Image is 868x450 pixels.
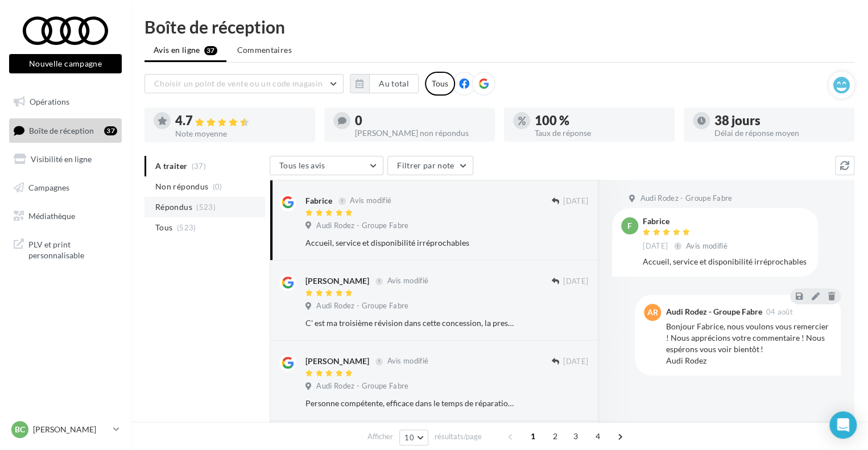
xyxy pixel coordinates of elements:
[305,317,514,329] div: C' est ma troisième révision dans cette concession, la prestation et l' accueil sont toujours de ...
[404,433,414,442] span: 10
[28,237,117,261] span: PLV et print personnalisable
[305,195,332,207] div: Fabrice
[387,276,428,286] span: Avis modifié
[28,210,75,220] span: Médiathèque
[350,196,391,205] span: Avis modifié
[666,321,832,366] div: Bonjour Fabrice, nous voulons vous remercier ! Nous apprécions votre commentaire ! Nous espérons ...
[627,220,632,232] span: F
[316,221,408,231] span: Audi Rodez - Groupe Fabre
[155,201,192,213] span: Répondus
[399,430,428,445] button: 10
[213,182,222,191] span: (0)
[7,204,124,228] a: Médiathèque
[31,154,92,164] span: Visibilité en ligne
[647,307,658,318] span: AR
[316,301,408,311] span: Audi Rodez - Groupe Fabre
[305,237,514,249] div: Accueil, service et disponibilité irréprochables
[563,357,588,367] span: [DATE]
[305,398,514,409] div: Personne compétente, efficace dans le temps de réparation. Le suivie a été parfait. A l'écoute et...
[155,181,208,192] span: Non répondus
[367,431,393,442] span: Afficher
[387,156,473,175] button: Filtrer par note
[535,114,666,127] div: 100 %
[766,308,792,316] span: 04 août
[237,44,292,56] span: Commentaires
[350,74,419,93] button: Au total
[563,276,588,287] span: [DATE]
[435,431,482,442] span: résultats/page
[270,156,383,175] button: Tous les avis
[369,74,419,93] button: Au total
[175,114,306,127] div: 4.7
[643,241,668,251] span: [DATE]
[355,114,486,127] div: 0
[546,427,564,445] span: 2
[387,357,428,366] span: Avis modifié
[305,275,369,287] div: [PERSON_NAME]
[7,232,124,266] a: PLV et print personnalisable
[305,356,369,367] div: [PERSON_NAME]
[7,90,124,114] a: Opérations
[30,97,69,106] span: Opérations
[177,223,196,232] span: (523)
[15,424,25,435] span: BC
[355,129,486,137] div: [PERSON_NAME] non répondus
[29,125,94,135] span: Boîte de réception
[666,308,762,316] div: Audi Rodez - Groupe Fabre
[175,130,306,138] div: Note moyenne
[316,381,408,391] span: Audi Rodez - Groupe Fabre
[9,419,122,440] a: BC [PERSON_NAME]
[524,427,542,445] span: 1
[829,411,857,439] div: Open Intercom Messenger
[33,424,109,435] p: [PERSON_NAME]
[104,126,117,135] div: 37
[643,256,809,267] div: Accueil, service et disponibilité irréprochables
[535,129,666,137] div: Taux de réponse
[643,217,730,225] div: Fabrice
[714,129,845,137] div: Délai de réponse moyen
[155,222,172,233] span: Tous
[7,118,124,143] a: Boîte de réception37
[154,79,323,88] span: Choisir un point de vente ou un code magasin
[144,74,344,93] button: Choisir un point de vente ou un code magasin
[7,176,124,200] a: Campagnes
[196,203,216,212] span: (523)
[9,54,122,73] button: Nouvelle campagne
[714,114,845,127] div: 38 jours
[640,193,732,204] span: Audi Rodez - Groupe Fabre
[28,183,69,192] span: Campagnes
[563,196,588,207] span: [DATE]
[279,160,325,170] span: Tous les avis
[425,72,455,96] div: Tous
[567,427,585,445] span: 3
[686,241,728,250] span: Avis modifié
[7,147,124,171] a: Visibilité en ligne
[144,18,854,35] div: Boîte de réception
[589,427,607,445] span: 4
